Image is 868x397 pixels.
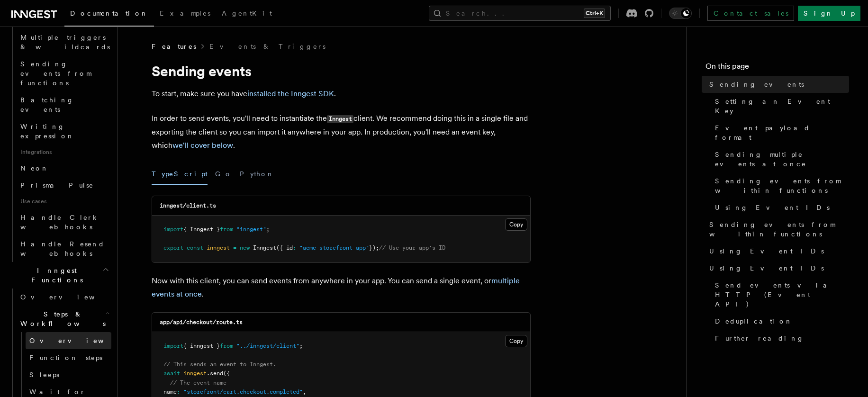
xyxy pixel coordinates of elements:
[711,146,849,172] a: Sending multiple events at once
[29,354,102,361] span: Function steps
[152,63,531,80] h1: Sending events
[183,343,220,349] span: { inngest }
[26,332,111,349] a: Overview
[216,3,278,26] a: AgentKit
[715,123,849,142] span: Event payload format
[505,218,527,231] button: Copy
[709,220,849,239] span: Sending events from within functions
[20,214,99,231] span: Handle Clerk webhooks
[183,388,303,395] span: "storefront/cart.checkout.completed"
[177,388,180,395] span: :
[505,335,527,347] button: Copy
[247,89,334,98] a: installed the Inngest SDK
[293,244,296,251] span: :
[303,388,306,395] span: ,
[236,226,266,233] span: "inngest"
[222,9,272,17] span: AgentKit
[17,177,111,194] a: Prisma Pulse
[64,3,154,27] a: Documentation
[715,176,849,195] span: Sending events from within functions
[223,370,230,377] span: ({
[152,276,520,298] a: multiple events at once
[17,160,111,177] a: Neon
[709,246,824,256] span: Using Event IDs
[163,226,183,233] span: import
[20,293,118,301] span: Overview
[183,226,220,233] span: { Inngest }
[715,97,849,116] span: Setting an Event Key
[276,244,293,251] span: ({ id
[207,370,223,377] span: .send
[327,115,353,123] code: Inngest
[8,266,102,285] span: Inngest Functions
[711,313,849,330] a: Deduplication
[715,203,830,212] span: Using Event IDs
[163,244,183,251] span: export
[711,93,849,119] a: Setting an Event Key
[669,8,692,19] button: Toggle dark mode
[172,141,233,150] a: we'll cover below
[187,244,203,251] span: const
[17,235,111,262] a: Handle Resend webhooks
[715,280,849,309] span: Send events via HTTP (Event API)
[160,9,210,17] span: Examples
[711,172,849,199] a: Sending events from within functions
[163,370,180,377] span: await
[220,343,233,349] span: from
[17,91,111,118] a: Batching events
[233,244,236,251] span: =
[705,61,849,76] h4: On this page
[17,29,111,55] a: Multiple triggers & wildcards
[163,388,177,395] span: name
[299,343,303,349] span: ;
[705,260,849,277] a: Using Event IDs
[17,209,111,235] a: Handle Clerk webhooks
[152,163,208,185] button: TypeScript
[253,244,276,251] span: Inngest
[709,80,804,89] span: Sending events
[707,6,794,21] a: Contact sales
[152,42,196,51] span: Features
[705,243,849,260] a: Using Event IDs
[17,306,111,332] button: Steps & Workflows
[798,6,860,21] a: Sign Up
[715,334,804,343] span: Further reading
[152,112,531,152] p: In order to send events, you'll need to instantiate the client. We recommend doing this in a sing...
[207,244,230,251] span: inngest
[163,361,276,368] span: // This sends an event to Inngest.
[20,123,74,140] span: Writing expression
[29,371,59,379] span: Sleeps
[584,9,605,18] kbd: Ctrl+K
[236,343,299,349] span: "../inngest/client"
[20,240,105,257] span: Handle Resend webhooks
[17,144,111,160] span: Integrations
[17,309,106,328] span: Steps & Workflows
[26,349,111,366] a: Function steps
[20,60,91,87] span: Sending events from functions
[215,163,232,185] button: Go
[152,87,531,100] p: To start, make sure you have .
[369,244,379,251] span: });
[170,379,226,386] span: // The event name
[152,274,531,301] p: Now with this client, you can send events from anywhere in your app. You can send a single event,...
[163,343,183,349] span: import
[715,316,793,326] span: Deduplication
[8,262,111,289] button: Inngest Functions
[711,199,849,216] a: Using Event IDs
[240,163,274,185] button: Python
[715,150,849,169] span: Sending multiple events at once
[711,119,849,146] a: Event payload format
[20,164,49,172] span: Neon
[705,76,849,93] a: Sending events
[160,319,243,325] code: app/api/checkout/route.ts
[183,370,207,377] span: inngest
[209,42,325,51] a: Events & Triggers
[20,181,94,189] span: Prisma Pulse
[220,226,233,233] span: from
[160,202,216,209] code: inngest/client.ts
[20,96,74,113] span: Batching events
[299,244,369,251] span: "acme-storefront-app"
[17,55,111,91] a: Sending events from functions
[29,337,127,344] span: Overview
[379,244,445,251] span: // Use your app's ID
